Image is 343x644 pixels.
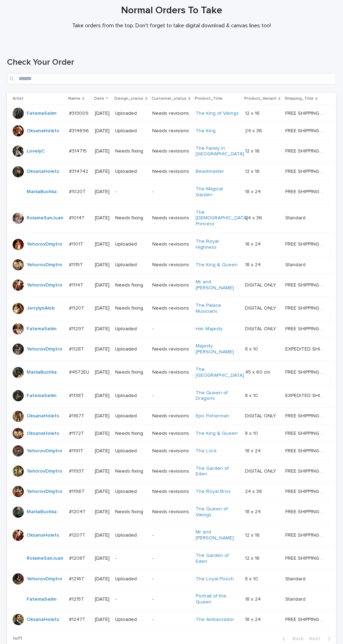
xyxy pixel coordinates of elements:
p: Needs fixing [115,369,147,375]
a: The Queen of Vikings [196,506,239,518]
p: #1128T [69,345,85,352]
p: Uploaded [115,326,147,332]
p: - [115,596,147,602]
a: Beastmaster [196,169,224,175]
tr: OksanaHolets #1167T#1167T [DATE]UploadedNeeds revisionsEpic Fisherman DIGITAL ONLYDIGITAL ONLY FR... [7,408,336,425]
p: #4572EU [69,368,91,375]
a: LovelyC [27,148,45,154]
p: #1101T [69,240,85,247]
a: Epic Fisherman [196,413,229,419]
p: Uploaded [115,241,147,247]
p: DIGITAL ONLY [245,304,278,311]
p: FREE SHIPPING - preview in 1-2 business days, after your approval delivery will take 5-10 b.d. [285,412,326,419]
p: 12 x 16 [245,531,261,538]
a: The King & Queen [196,431,238,437]
p: Needs fixing [115,148,147,154]
a: MariiaBuchka [27,509,57,515]
a: The Palace Musicians [196,303,239,314]
p: FREE SHIPPING - preview in 1-2 business days, after your approval delivery will take 5-10 b.d. [285,429,326,437]
a: MariiaBuchka [27,369,57,375]
p: FREE SHIPPING - preview in 1-2 business days, after your approval delivery will take 5-10 b.d. [285,554,326,561]
p: Uploaded [115,532,147,538]
p: #313009 [69,109,90,116]
p: Needs revisions [152,468,190,474]
a: The [GEOGRAPHIC_DATA] [196,367,244,378]
p: Needs revisions [152,346,190,352]
p: 24 x 36 [245,214,264,221]
p: [DATE] [95,346,110,352]
p: #1208T [69,554,87,561]
a: MariiaBuchka [27,189,57,195]
p: - [152,596,190,602]
p: 8 x 10 [245,345,259,352]
p: Shipping_Title [285,95,314,102]
p: 24 x 36 [245,487,264,495]
p: FREE SHIPPING - preview in 1-2 business days, after your approval delivery will take 5-10 b.d. [285,187,326,195]
a: Her Majesty [196,326,223,332]
a: Portrait of the Queen [196,593,239,605]
a: The Lord [196,448,216,454]
p: [DATE] [95,111,110,116]
p: [DATE] [95,169,110,175]
a: RolaineSanJuan [27,215,63,221]
p: #314742 [69,167,90,175]
h1: Check Your Order [7,57,336,68]
p: 8 x 10 [245,429,259,437]
p: - [152,189,190,195]
p: DIGITAL ONLY [245,467,278,474]
p: #314696 [69,127,90,134]
p: Standard [285,214,307,221]
p: [DATE] [95,189,110,195]
p: [DATE] [95,128,110,134]
a: Mr and [PERSON_NAME] [196,529,239,541]
a: Majesty [PERSON_NAME] [196,343,239,355]
p: Needs revisions [152,305,190,311]
tr: MariiaBuchka #4572EU#4572EU [DATE]Needs fixingNeeds revisionsThe [GEOGRAPHIC_DATA] 45 x 60 cm45 x... [7,361,336,384]
p: Needs revisions [152,369,190,375]
p: #1138T [69,391,85,399]
tr: FatemaSelim #1129T#1129T [DATE]Uploaded-Her Majesty DIGITAL ONLYDIGITAL ONLY FREE SHIPPING - prev... [7,320,336,338]
tr: RolaineSanJuan #1208T#1208T [DATE]--The Garden of Eden 12 x 1612 x 16 FREE SHIPPING - preview in ... [7,547,336,571]
a: The Magical Garden [196,186,239,198]
a: YehorovDmytro [27,241,62,247]
p: #1167T [69,412,86,419]
p: #1191T [69,447,85,454]
a: YehorovDmytro [27,576,62,582]
p: Product_Title [195,95,223,102]
p: [DATE] [95,576,110,582]
a: FatemaSelim [27,596,56,602]
p: FREE SHIPPING - preview in 1-2 business days, after your approval delivery will take 5-10 b.d. [285,615,326,623]
a: Mr and [PERSON_NAME] [196,279,239,291]
p: Needs revisions [152,111,190,116]
p: Needs revisions [152,241,190,247]
p: #314715 [69,147,88,154]
p: Date [94,95,104,102]
tr: OksanaHolets #314696#314696 [DATE]UploadedNeeds revisionsThe King 24 x 3624 x 36 FREE SHIPPING - ... [7,122,336,140]
p: #1247T [69,615,87,623]
p: Artist [13,95,23,102]
p: - [115,555,147,561]
p: #1020T [69,187,87,195]
a: FatemaSelim [27,111,56,116]
a: The King & Queen [196,262,238,268]
p: [DATE] [95,393,110,399]
a: RolaineSanJuan [27,555,63,561]
p: FREE SHIPPING - preview in 1-2 business days, after your approval delivery will take 5-10 b.d. [285,281,326,288]
tr: OksanaHolets #1207T#1207T [DATE]Uploaded-Mr and [PERSON_NAME] 12 x 1612 x 16 FREE SHIPPING - prev... [7,524,336,547]
p: Standard [285,575,307,582]
a: YehorovDmytro [27,282,62,288]
p: - [152,393,190,399]
a: OksanaHolets [27,169,59,175]
p: 18 x 24 [245,447,262,454]
p: [DATE] [95,509,110,515]
p: FREE SHIPPING - preview in 1-2 business days, after your approval delivery will take 5-10 b.d. [285,147,326,154]
tr: YehorovDmytro #1196T#1196T [DATE]UploadedNeeds revisionsThe Royal Bros 24 x 3624 x 36 FREE SHIPPI... [7,483,336,501]
p: - [152,326,190,332]
p: [DATE] [95,617,110,623]
button: Next [306,636,336,642]
p: Needs fixing [115,468,147,474]
p: #1196T [69,487,86,495]
p: #1129T [69,325,86,332]
p: #1215T [69,595,85,602]
tr: OksanaHolets #1172T#1172T [DATE]Needs fixingNeeds revisionsThe King & Queen 8 x 108 x 10 FREE SHI... [7,425,336,442]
